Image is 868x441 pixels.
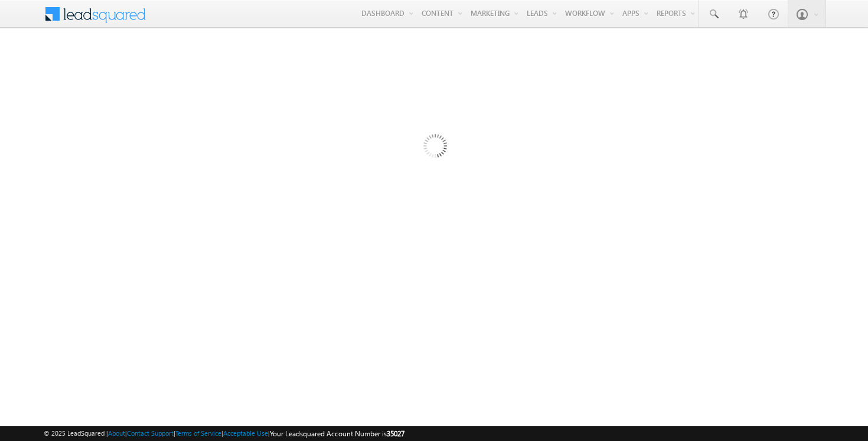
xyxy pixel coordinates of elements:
span: Your Leadsquared Account Number is [270,429,404,438]
a: Contact Support [127,429,174,437]
a: Acceptable Use [223,429,268,437]
span: © 2025 LeadSquared | | | | | [44,428,404,439]
a: Terms of Service [175,429,221,437]
img: Loading... [373,87,495,209]
a: About [108,429,125,437]
span: 35027 [387,429,404,438]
